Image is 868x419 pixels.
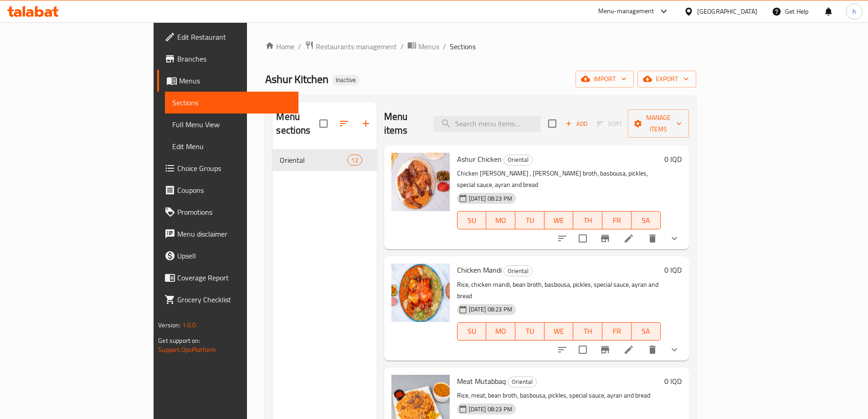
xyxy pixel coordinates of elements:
span: Manage items [635,112,682,135]
span: SU [461,325,483,338]
button: Add section [355,113,377,134]
button: SA [632,322,661,341]
span: Oriental [504,155,532,165]
span: Meat Mutabbaq [457,374,506,388]
span: 12 [348,156,361,165]
button: sort-choices [551,228,573,249]
span: Select section [543,114,562,133]
span: Full Menu View [172,119,291,130]
div: Oriental [503,265,533,276]
li: / [443,41,446,52]
span: Restaurants management [316,41,397,52]
p: Chicken [PERSON_NAME] , [PERSON_NAME] broth, basbousa, pickles, special sauce, ayran and bread [457,168,661,191]
span: TU [519,214,541,227]
svg: Show Choices [669,344,680,355]
span: Inactive [332,76,360,84]
a: Menus [407,41,439,52]
a: Grocery Checklist [157,289,298,310]
button: sort-choices [551,339,573,361]
span: import [583,73,627,85]
span: TH [577,214,599,227]
span: Choice Groups [177,163,291,174]
span: Select to update [573,340,592,359]
li: / [298,41,301,52]
button: show more [663,228,685,249]
button: FR [602,322,632,341]
div: Oriental [503,155,533,166]
button: FR [602,211,632,229]
a: Menus [157,70,298,92]
span: FR [606,325,628,338]
a: Edit Restaurant [157,26,298,48]
div: Inactive [332,75,360,86]
span: Add item [562,117,591,131]
button: MO [486,322,515,341]
span: Promotions [177,207,291,217]
img: Chicken Mandi [391,264,450,322]
div: Oriental [508,377,537,388]
h6: 0 IQD [664,153,682,166]
img: Ashur Chicken [391,153,450,211]
div: [GEOGRAPHIC_DATA] [697,6,757,16]
div: Menu-management [598,6,654,17]
span: [DATE] 08:23 PM [465,405,516,414]
span: Chicken Mandi [457,263,502,277]
span: Select section first [591,117,628,131]
span: SA [635,214,657,227]
span: Ashur Chicken [457,152,502,166]
button: Manage items [628,109,689,138]
span: Select to update [573,229,592,248]
a: Menu disclaimer [157,223,298,245]
a: Promotions [157,201,298,223]
button: delete [642,339,663,361]
span: Edit Restaurant [177,31,291,42]
span: Version: [158,319,180,331]
span: WE [548,325,570,338]
button: SU [457,211,487,229]
span: Get support on: [158,335,200,347]
span: export [645,73,689,85]
span: Add [564,119,589,129]
span: Select all sections [314,114,333,133]
li: / [401,41,404,52]
a: Choice Groups [157,157,298,179]
span: 1.0.0 [182,319,196,331]
span: Grocery Checklist [177,294,291,305]
nav: breadcrumb [265,41,696,52]
a: Sections [165,92,298,114]
h6: 0 IQD [664,375,682,388]
button: Branch-specific-item [594,339,616,361]
p: Rice, meat, bean broth, basbousa, pickles, special sauce, ayran and bread [457,390,661,401]
span: SA [635,325,657,338]
h2: Menu items [384,110,422,137]
button: show more [663,339,685,361]
span: [DATE] 08:23 PM [465,305,516,314]
span: Sort sections [333,113,355,134]
a: Coverage Report [157,267,298,289]
a: Coupons [157,179,298,201]
button: import [575,71,634,88]
span: h [853,6,856,16]
button: Add [562,117,591,131]
p: Rice, chicken mandi, bean broth, basbousa, pickles, special sauce, ayran and bread [457,279,661,302]
span: [DATE] 08:23 PM [465,194,516,203]
span: MO [490,325,512,338]
span: Edit Menu [172,141,291,152]
button: Branch-specific-item [594,228,616,249]
a: Support.OpsPlatform [158,344,216,356]
button: TH [573,322,602,341]
a: Restaurants management [305,41,397,52]
svg: Show Choices [669,233,680,244]
span: TU [519,325,541,338]
input: search [433,116,541,132]
span: Sections [450,41,476,52]
span: Branches [177,53,291,64]
a: Full Menu View [165,114,298,135]
button: WE [544,322,574,341]
span: Oriental [504,266,532,276]
button: MO [486,211,515,229]
div: Oriental12 [272,149,376,171]
a: Edit Menu [165,135,298,157]
span: WE [548,214,570,227]
span: Menu disclaimer [177,228,291,239]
